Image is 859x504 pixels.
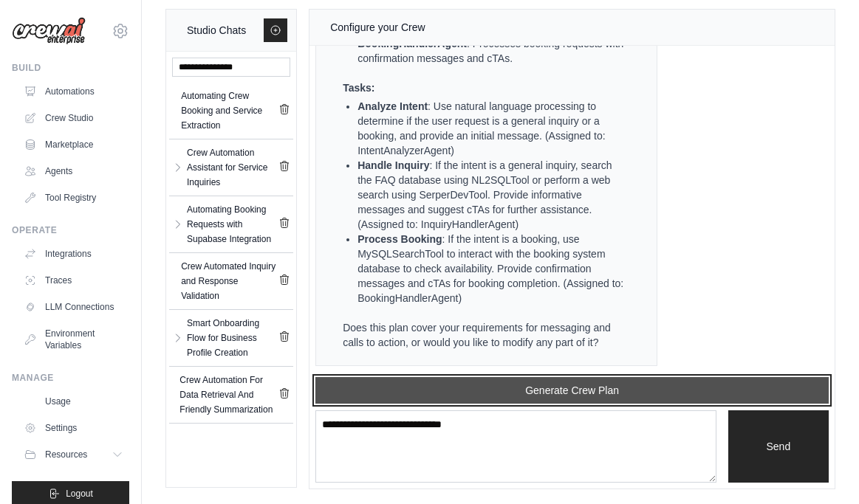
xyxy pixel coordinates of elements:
div: Crew Automated Inquiry and Response Validation [181,259,278,303]
span: Resources [45,449,87,460]
span: Logout [66,488,93,500]
strong: Process Booking [357,233,442,245]
a: Automating Crew Booking and Service Extraction [178,89,278,133]
a: LLM Connections [18,295,129,319]
strong: Analyze Intent [357,100,428,112]
a: Marketplace [18,133,129,156]
strong: Handle Inquiry [357,159,429,171]
div: Configure your Crew [330,18,425,36]
div: Automating Crew Booking and Service Extraction [181,89,278,133]
a: Automating Booking Requests with Supabase Integration [184,202,278,246]
div: Smart Onboarding Flow for Business Profile Creation [187,316,278,360]
div: Automating Booking Requests with Supabase Integration [187,202,278,246]
li: : Processes booking requests with confirmation messages and cTAs. [357,36,627,66]
button: Send [728,410,829,483]
a: Crew Studio [18,106,129,130]
a: Crew Automated Inquiry and Response Validation [178,259,278,303]
a: Traces [18,269,129,292]
div: Operate [12,224,129,236]
a: Usage [18,390,129,413]
li: : If the intent is a booking, use MySQLSearchTool to interact with the booking system database to... [357,232,627,305]
a: Settings [18,416,129,440]
button: Generate Crew Plan [315,377,829,404]
img: Logo [12,17,86,45]
div: Manage [12,372,129,384]
a: Agents [18,159,129,183]
strong: Tasks: [343,82,374,94]
a: Environment Variables [18,322,129,357]
a: Crew Automation Assistant for Service Inquiries [184,145,278,190]
a: Tool Registry [18,186,129,210]
a: Crew Automation For Data Retrieval And Friendly Summarization [177,373,278,417]
div: Build [12,62,129,74]
a: Automations [18,80,129,103]
div: Studio Chats [187,21,246,39]
div: Crew Automation Assistant for Service Inquiries [187,145,278,190]
div: Crew Automation For Data Retrieval And Friendly Summarization [179,373,278,417]
p: Does this plan cover your requirements for messaging and calls to action, or would you like to mo... [343,320,627,350]
li: : Use natural language processing to determine if the user request is a general inquiry or a book... [357,99,627,158]
a: Smart Onboarding Flow for Business Profile Creation [184,316,278,360]
button: Resources [18,443,129,466]
a: Integrations [18,242,129,266]
li: : If the intent is a general inquiry, search the FAQ database using NL2SQLTool or perform a web s... [357,158,627,232]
